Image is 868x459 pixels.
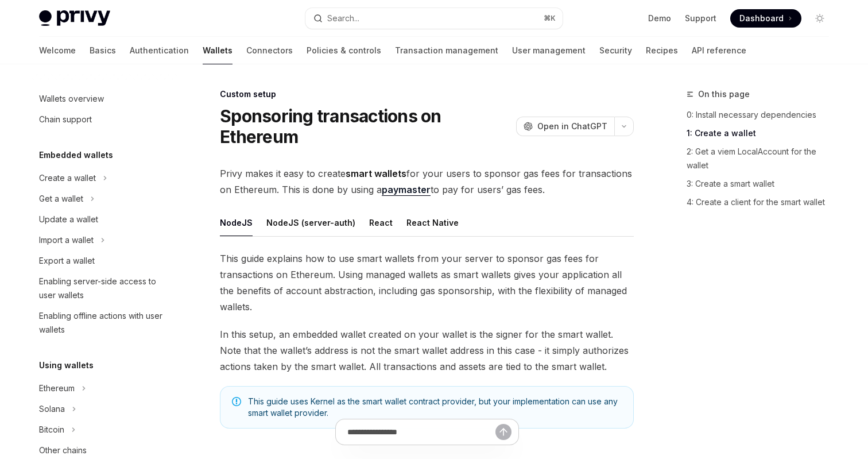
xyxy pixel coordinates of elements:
div: Import a wallet [39,233,94,247]
span: This guide explains how to use smart wallets from your server to sponsor gas fees for transaction... [220,250,634,315]
span: On this page [698,87,750,101]
div: Bitcoin [39,423,64,437]
button: Toggle Ethereum section [30,378,177,399]
img: light logo [39,10,110,26]
span: Open in ChatGPT [537,121,607,132]
div: Enabling offline actions with user wallets [39,309,170,337]
a: Security [599,37,632,64]
span: In this setup, an embedded wallet created on your wallet is the signer for the smart wallet. Note... [220,326,634,375]
a: Connectors [246,37,293,64]
div: Custom setup [220,88,634,100]
button: Toggle dark mode [811,9,829,28]
h5: Embedded wallets [39,148,113,162]
button: Open search [305,8,563,29]
div: Update a wallet [39,213,98,226]
a: 1: Create a wallet [687,124,838,142]
div: Export a wallet [39,254,95,268]
span: This guide uses Kernel as the smart wallet contract provider, but your implementation can use any... [248,396,622,419]
div: React Native [406,209,459,236]
a: 0: Install necessary dependencies [687,106,838,124]
a: 2: Get a viem LocalAccount for the wallet [687,142,838,175]
div: Ethereum [39,381,75,395]
a: Update a wallet [30,209,177,230]
a: Enabling server-side access to user wallets [30,271,177,306]
a: Support [685,13,716,24]
a: Policies & controls [307,37,381,64]
span: ⌘ K [544,14,556,23]
svg: Note [232,397,241,406]
button: Toggle Create a wallet section [30,168,177,188]
div: React [369,209,393,236]
div: NodeJS [220,209,253,236]
input: Ask a question... [347,419,495,445]
a: 3: Create a smart wallet [687,175,838,193]
div: Wallets overview [39,92,104,106]
button: Toggle Bitcoin section [30,419,177,440]
a: Chain support [30,109,177,130]
a: Authentication [130,37,189,64]
button: Toggle Import a wallet section [30,230,177,250]
a: Demo [648,13,671,24]
button: Toggle Get a wallet section [30,188,177,209]
a: Transaction management [395,37,498,64]
button: Toggle Solana section [30,399,177,419]
a: Basics [90,37,116,64]
div: Search... [327,11,359,25]
a: Enabling offline actions with user wallets [30,306,177,340]
span: Dashboard [739,13,784,24]
div: Enabling server-side access to user wallets [39,275,170,302]
button: Send message [495,424,511,440]
a: User management [512,37,586,64]
a: Welcome [39,37,76,64]
button: Open in ChatGPT [516,117,614,136]
a: 4: Create a client for the smart wallet [687,193,838,211]
a: API reference [692,37,746,64]
h5: Using wallets [39,358,94,372]
h1: Sponsoring transactions on Ethereum [220,106,511,147]
a: Wallets overview [30,88,177,109]
div: Create a wallet [39,171,96,185]
div: NodeJS (server-auth) [266,209,355,236]
div: Solana [39,402,65,416]
div: Get a wallet [39,192,83,206]
a: Export a wallet [30,250,177,271]
a: Recipes [646,37,678,64]
a: Dashboard [730,9,801,28]
div: Other chains [39,443,87,457]
div: Chain support [39,113,92,126]
strong: smart wallets [346,168,406,179]
span: Privy makes it easy to create for your users to sponsor gas fees for transactions on Ethereum. Th... [220,165,634,198]
a: paymaster [382,184,431,196]
a: Wallets [203,37,232,64]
